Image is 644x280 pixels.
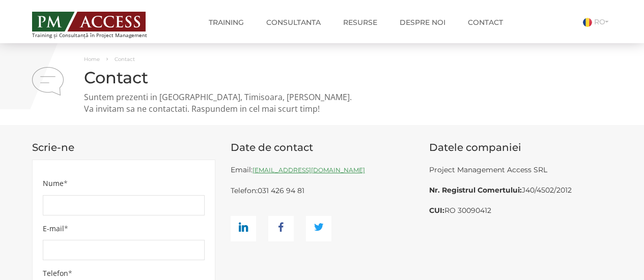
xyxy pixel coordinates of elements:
[32,140,215,155] p: Scrie-ne
[583,17,612,26] a: RO
[460,12,511,33] a: Contact
[429,206,444,215] b: CUI:
[32,69,612,86] h1: Contact
[32,67,64,96] img: contact.png
[43,224,68,233] label: E-mail
[231,140,414,155] p: Date de contact
[259,12,328,33] a: Consultanta
[583,18,592,27] img: Romana
[429,140,612,155] p: Datele companiei
[392,12,453,33] a: Despre noi
[429,160,612,221] div: Project Management Access SRL J40/4502/2012 RO 30090412
[84,56,100,63] a: Home
[32,9,166,38] a: Training și Consultanță în Project Management
[32,33,166,38] span: Training și Consultanță în Project Management
[335,12,385,33] a: Resurse
[253,166,365,174] a: [EMAIL_ADDRESS][DOMAIN_NAME]
[201,12,251,33] a: Training
[258,186,304,195] a: 031 426 94 81
[429,185,522,195] b: Nr. Registrul Comertului:
[115,56,135,63] span: Contact
[32,91,612,115] p: Suntem prezenti in [GEOGRAPHIC_DATA], Timisoara, [PERSON_NAME]. Va invitam sa ne contactati. Rasp...
[32,12,146,32] img: PM ACCESS - Echipa traineri si consultanti certificati PMP: Narciss Popescu, Mihai Olaru, Monica ...
[43,269,72,278] label: Telefon
[231,160,414,241] div: Email: Telefon:
[43,179,68,188] label: Nume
